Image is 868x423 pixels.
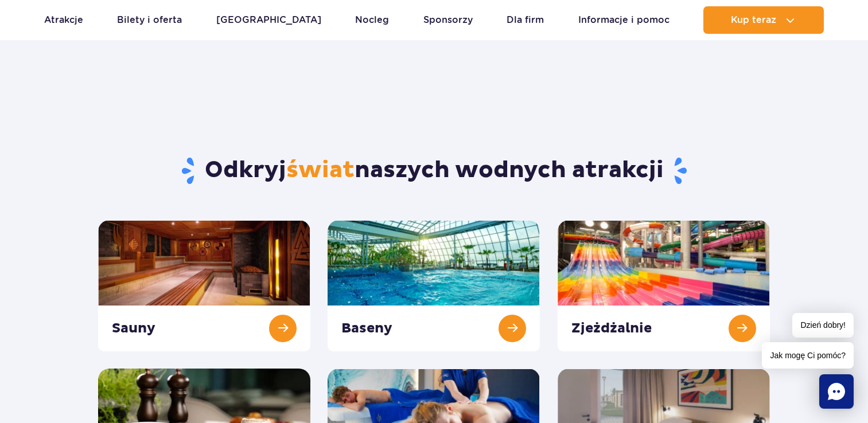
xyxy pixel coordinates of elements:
a: Nocleg [355,6,389,34]
a: Sponsorzy [423,6,473,34]
a: Bilety i oferta [117,6,182,34]
span: Dzień dobry! [792,313,854,338]
div: Chat [819,374,854,409]
a: Atrakcje [44,6,83,34]
span: Kup teraz [731,15,776,25]
a: Dla firm [507,6,544,34]
h1: Odkryj naszych wodnych atrakcji [98,156,770,186]
button: Kup teraz [703,6,824,34]
a: [GEOGRAPHIC_DATA] [216,6,321,34]
span: Jak mogę Ci pomóc? [762,342,854,369]
span: świat [286,156,355,185]
a: Informacje i pomoc [578,6,670,34]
